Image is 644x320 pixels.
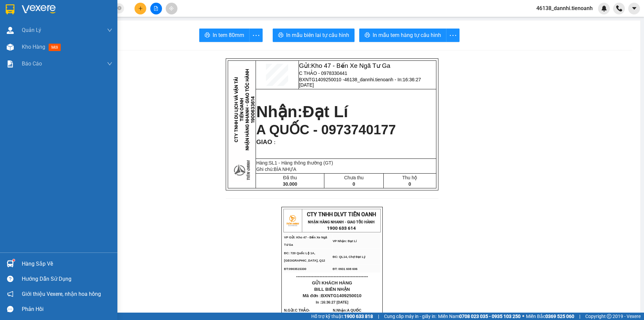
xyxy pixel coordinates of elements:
[256,103,348,121] strong: Nhận:
[22,274,112,284] div: Hướng dẫn sử dụng
[579,313,580,320] span: |
[446,31,459,40] span: more
[284,267,306,271] span: ĐT:0903515330
[256,122,396,137] span: A QUỐC - 0973740177
[628,3,640,14] button: caret-down
[402,175,417,180] span: Thu hộ
[278,32,283,39] span: printer
[22,44,45,50] span: Kho hàng
[6,4,14,14] img: logo-vxr
[446,29,460,42] button: more
[283,181,297,187] span: 30.000
[205,32,210,39] span: printer
[384,313,436,320] span: Cung cấp máy in - giấy in:
[42,39,82,45] span: 16:36:27 [DATE]
[299,77,421,88] span: 16:36:27 [DATE]
[378,313,379,320] span: |
[631,5,637,11] span: caret-down
[616,5,622,11] img: phone-icon
[36,20,91,26] span: C THẢO - 0978330441
[36,4,95,18] span: Kho 47 - Bến Xe Ngã Tư Ga
[22,26,41,34] span: Quản Lý
[13,49,86,85] strong: Nhận:
[409,181,411,187] span: 0
[299,77,421,88] span: BXNTG1409250010 -
[284,308,318,320] span: N.Gửi:
[333,255,366,259] span: ĐC: QL14, Chợ Đạt Lý
[286,31,349,39] span: In mẫu biên lai tự cấu hình
[296,274,368,279] span: ----------------------------------------------
[314,287,350,292] span: BILL BIÊN NHẬN
[312,280,352,285] span: GỬI KHÁCH HÀNG
[459,314,521,319] strong: 0708 023 035 - 0935 103 250
[333,308,368,320] span: N.Nhận:
[7,291,13,297] span: notification
[22,59,42,68] span: Báo cáo
[7,306,13,312] span: message
[117,6,121,10] span: close-circle
[344,314,373,319] strong: 1900 633 818
[316,300,348,304] span: In :
[545,314,574,319] strong: 0369 525 060
[353,181,355,187] span: 0
[22,259,112,269] div: Hàng sắp về
[438,313,521,320] span: Miền Nam
[284,252,325,262] span: ĐC: 720 Quốc Lộ 1A, [GEOGRAPHIC_DATA], Q12
[250,31,262,40] span: more
[531,4,598,12] span: 46138_dannhi.tienoanh
[607,314,611,319] span: copyright
[135,3,146,14] button: plus
[311,62,390,69] span: Kho 47 - Bến Xe Ngã Tư Ga
[273,29,355,42] button: printerIn mẫu biên lai tự cấu hình
[7,44,14,51] img: warehouse-icon
[150,3,162,14] button: file-add
[522,315,524,318] span: ⚪️
[311,313,373,320] span: Hỗ trợ kỹ thuật:
[321,293,362,298] span: BXNTG1409250010
[295,308,309,312] span: C THẢO
[7,60,14,67] img: solution-icon
[333,267,358,271] span: ĐT: 0931 608 606
[36,4,95,18] span: Gửi:
[308,220,375,224] strong: NHẬN HÀNG NHANH - GIAO TỐC HÀNH
[601,5,607,11] img: icon-new-feature
[49,44,61,51] span: mới
[7,27,14,34] img: warehouse-icon
[321,300,348,304] span: 16:36:27 [DATE]
[249,29,263,42] button: more
[7,260,14,267] img: warehouse-icon
[107,28,112,33] span: down
[284,212,301,229] img: logo
[333,308,368,320] span: A QUỐC -
[307,211,376,218] span: CTY TNHH DLVT TIẾN OANH
[13,259,15,261] sup: 1
[22,304,112,314] div: Phản hồi
[303,293,361,298] span: Mã đơn :
[166,3,177,14] button: aim
[274,167,296,172] span: BÌA NHỰA
[274,160,333,166] span: 1 - Hàng thông thường (GT)
[373,31,441,39] span: In mẫu tem hàng tự cấu hình
[154,6,158,11] span: file-add
[213,31,244,39] span: In tem 80mm
[169,6,174,11] span: aim
[283,175,297,180] span: Đã thu
[344,175,364,180] span: Chưa thu
[284,236,327,246] span: VP Gửi: Kho 47 - Bến Xe Ngã Tư Ga
[256,167,296,172] span: Ghi chú:
[299,77,421,88] span: 46138_dannhi.tienoanh - In:
[303,103,348,121] span: Đạt Lí
[299,71,347,76] span: C THẢO - 0978330441
[272,140,276,145] span: :
[327,226,356,231] strong: 1900 633 614
[333,239,357,243] span: VP Nhận: Đạt Lí
[22,290,101,298] span: Giới thiệu Vexere, nhận hoa hồng
[256,138,272,145] span: GIAO
[107,61,112,66] span: down
[199,29,250,42] button: printerIn tem 80mm
[36,33,97,45] span: 46138_dannhi.tienoanh - In:
[526,313,574,320] span: Miền Bắc
[359,29,446,42] button: printerIn mẫu tem hàng tự cấu hình
[117,5,121,12] span: close-circle
[365,32,370,39] span: printer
